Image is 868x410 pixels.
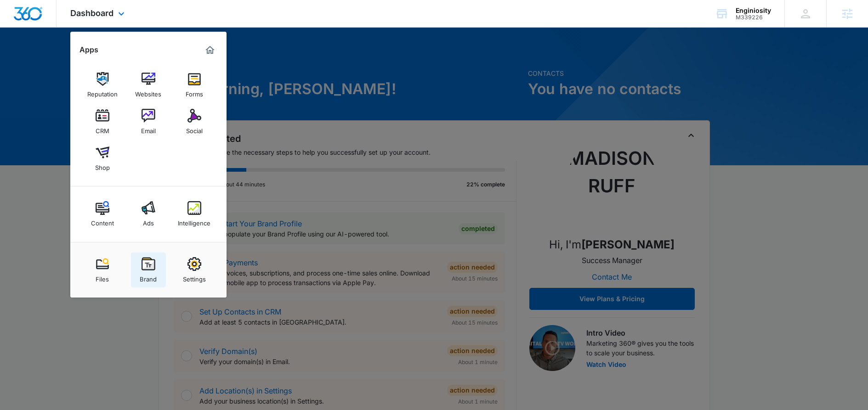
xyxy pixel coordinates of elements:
[143,215,154,227] div: Ads
[183,271,206,283] div: Settings
[85,197,120,231] a: Content
[736,7,771,14] div: account name
[131,104,166,139] a: Email
[177,67,212,102] a: Forms
[177,253,212,287] a: Settings
[85,67,120,102] a: Reputation
[91,215,114,227] div: Content
[131,67,166,102] a: Websites
[131,253,166,287] a: Brand
[79,45,98,54] h2: Apps
[177,197,212,231] a: Intelligence
[141,123,156,135] div: Email
[135,86,161,98] div: Websites
[70,8,113,18] span: Dashboard
[96,123,109,135] div: CRM
[85,141,120,176] a: Shop
[140,271,157,283] div: Brand
[96,271,109,283] div: Files
[95,159,110,171] div: Shop
[203,43,217,57] a: Marketing 360® Dashboard
[85,104,120,139] a: CRM
[736,14,771,21] div: account id
[177,104,212,139] a: Social
[85,253,120,287] a: Files
[87,86,118,98] div: Reputation
[186,123,203,135] div: Social
[186,86,203,98] div: Forms
[131,197,166,231] a: Ads
[178,215,210,227] div: Intelligence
